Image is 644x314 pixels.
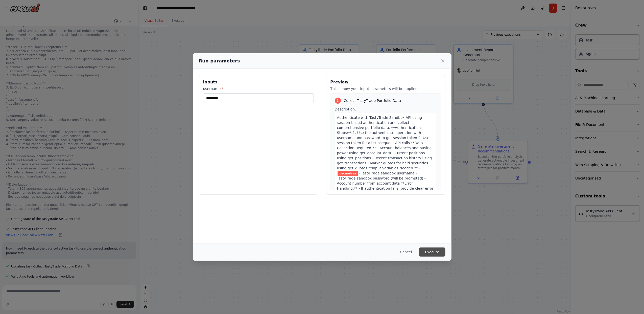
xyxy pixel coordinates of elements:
[337,171,434,206] span: - TastyTrade sandbox username - TastyTrade sandbox password (will be prompted) - Account number f...
[419,248,445,257] button: Execute
[199,57,240,64] h2: Run parameters
[203,86,314,91] label: username
[396,248,416,257] button: Cancel
[203,79,314,85] h3: Inputs
[335,107,356,111] span: Description:
[338,171,358,176] span: Variable: username
[330,79,441,85] h3: Preview
[330,86,441,91] p: This is how your input parameters will be applied:
[337,116,432,170] span: Authenticate with TastyTrade Sandbox API using session-based authentication and collect comprehen...
[344,98,401,103] span: Collect TastyTrade Portfolio Data
[335,98,341,104] div: 1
